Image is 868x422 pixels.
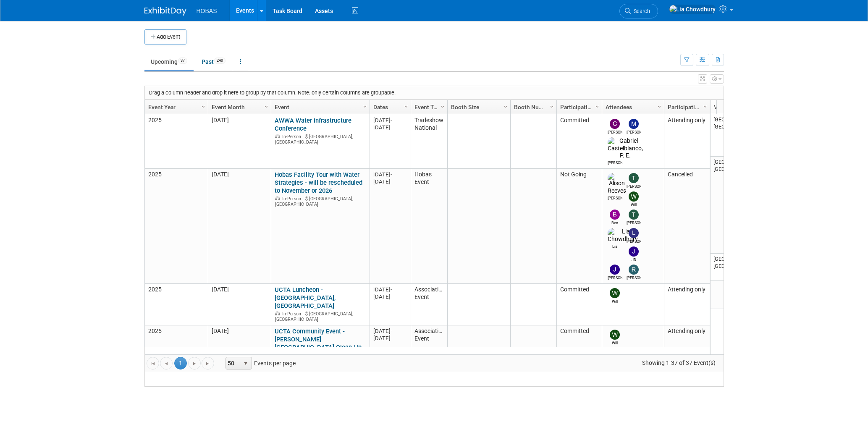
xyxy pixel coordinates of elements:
img: Mike Bussio [629,119,639,129]
td: Committed [556,284,602,325]
img: ExhibitDay [144,7,186,16]
a: Go to the previous page [160,357,173,370]
a: Column Settings [438,100,447,113]
div: [DATE] [373,293,407,300]
img: Gabriel Castelblanco, P. E. [608,137,643,160]
div: [GEOGRAPHIC_DATA], [GEOGRAPHIC_DATA] [275,195,366,207]
span: 37 [178,58,187,64]
img: Lindsey Thiele [629,228,639,238]
span: Search [631,8,650,14]
img: Lia Chowdhury [669,5,716,14]
img: Lia Chowdhury [608,228,638,243]
span: - [391,328,392,334]
span: Column Settings [439,103,446,110]
a: UCTA Community Event - [PERSON_NAME][GEOGRAPHIC_DATA] Clean-Up [275,328,362,351]
div: Gabriel Castelblanco, P. E. [608,160,622,166]
img: Will Stafford [610,330,620,340]
img: Jeffrey LeBlanc [610,265,620,275]
img: In-Person Event [275,196,280,200]
a: AWWA Water Infrastructure Conference [275,117,351,132]
img: Ben Hunter [610,210,620,220]
a: Booth Number [514,100,551,114]
td: Attending only [664,325,710,361]
div: [GEOGRAPHIC_DATA], [GEOGRAPHIC_DATA] [275,133,366,145]
span: Events per page [215,357,304,370]
span: Go to the next page [191,360,198,367]
a: Event Month [212,100,265,114]
div: Ted Woolsey [627,220,641,226]
img: Christopher Shirazy [610,119,620,129]
a: Participation Type [668,100,704,114]
a: Column Settings [262,100,271,113]
td: Committed [556,325,602,361]
span: Go to the first page [149,360,156,367]
a: Dates [373,100,405,114]
td: 2025 [145,325,208,361]
span: Column Settings [702,103,708,110]
div: JD Demore [627,257,641,263]
span: Column Settings [548,103,555,110]
a: Column Settings [199,100,208,113]
div: Will Stafford [608,298,622,304]
img: Tracy DeJarnett [629,173,639,183]
a: Search [619,4,658,18]
td: [GEOGRAPHIC_DATA], [GEOGRAPHIC_DATA] [711,114,748,157]
td: [GEOGRAPHIC_DATA], [GEOGRAPHIC_DATA] [711,157,748,254]
img: Will Stafford [629,191,639,202]
span: Column Settings [362,103,368,110]
span: Go to the last page [205,360,211,367]
a: Venue Location [714,100,743,114]
span: Go to the previous page [163,360,170,367]
td: 2025 [145,114,208,168]
span: In-Person [282,134,304,139]
a: Column Settings [360,100,370,113]
td: Committed [556,114,602,168]
div: Lia Chowdhury [608,243,622,249]
a: Event [275,100,364,114]
span: Column Settings [263,103,270,110]
span: In-Person [282,311,304,317]
img: Ted Woolsey [629,210,639,220]
a: Go to the next page [188,357,201,370]
span: select [242,360,249,367]
td: [DATE] [208,284,271,325]
div: [DATE] [373,286,407,293]
div: [DATE] [373,124,407,131]
td: Attending only [664,284,710,325]
div: [DATE] [373,171,407,178]
div: Tracy DeJarnett [627,183,641,189]
span: In-Person [282,196,304,202]
div: Will Stafford [627,202,641,208]
td: Association Event [411,325,447,361]
span: - [391,286,392,293]
span: Showing 1-37 of 37 Event(s) [634,357,723,369]
div: Drag a column header and drop it here to group by that column. Note: only certain columns are gro... [145,86,724,100]
td: Attending only [664,114,710,168]
div: Christopher Shirazy [608,129,622,135]
div: [DATE] [373,117,407,124]
img: Will Stafford [610,288,620,298]
div: Lindsey Thiele [627,238,641,244]
td: Cancelled [664,169,710,284]
td: [GEOGRAPHIC_DATA], [GEOGRAPHIC_DATA] [711,254,748,280]
td: Association Event [411,284,447,325]
a: Upcoming37 [144,54,194,70]
td: Hobas Event [411,169,447,284]
a: Participation [560,100,596,114]
div: Will Stafford [608,340,622,346]
a: Past240 [195,54,232,70]
span: 1 [174,357,187,370]
a: Hobas Facility Tour with Water Strategies - will be rescheduled to November or 2026 [275,171,362,194]
span: Column Settings [594,103,601,110]
div: Ben Hunter [608,220,622,226]
td: 2025 [145,169,208,284]
a: Column Settings [501,100,510,113]
div: [DATE] [373,335,407,342]
a: Go to the first page [147,357,159,370]
a: Column Settings [655,100,664,113]
a: Event Type (Tradeshow National, Regional, State, Sponsorship, Assoc Event) [414,100,442,114]
a: Event Year [148,100,202,114]
span: HOBAS [197,8,217,14]
img: In-Person Event [275,134,280,138]
a: Column Settings [700,100,710,113]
